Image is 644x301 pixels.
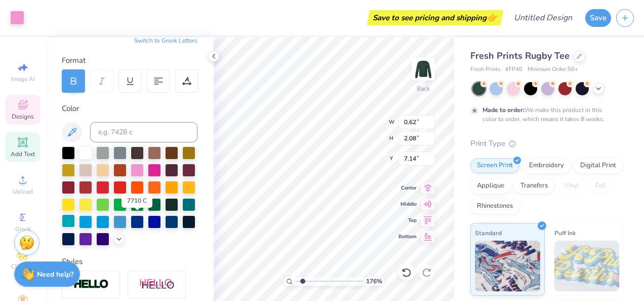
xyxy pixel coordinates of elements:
button: Save [585,9,611,27]
div: Applique [470,178,511,194]
img: Shadow [139,278,175,291]
span: Designs [12,112,34,121]
div: Styles [62,256,197,268]
div: Color [62,103,197,115]
img: Stroke [73,279,109,290]
span: Center [398,184,417,192]
input: e.g. 7428 c [90,122,197,142]
span: Greek [15,225,31,233]
span: Standard [475,228,502,238]
div: Back [417,84,430,93]
img: Puff Ink [554,241,620,291]
span: Clipart & logos [5,262,41,279]
span: Fresh Prints Rugby Tee [470,50,570,62]
div: We make this product in this color to order, which means it takes 8 weeks. [482,105,607,124]
div: Foil [589,178,613,194]
span: Middle [398,201,417,208]
span: Bottom [398,233,417,240]
span: Top [398,217,417,224]
div: Rhinestones [470,199,519,214]
div: Embroidery [522,158,571,173]
span: 👉 [487,11,498,23]
span: 176 % [366,277,382,286]
div: Digital Print [574,158,623,173]
img: Back [413,59,433,79]
span: Upload [13,187,33,196]
span: Image AI [11,75,35,83]
div: Transfers [514,178,554,194]
span: Minimum Order: 50 + [528,65,578,74]
span: Fresh Prints [470,65,500,74]
div: Save to see pricing and shipping [370,10,501,25]
button: Switch to Greek Letters [134,36,197,45]
div: Print Type [470,138,624,149]
span: Add Text [11,150,35,158]
input: Untitled Design [506,8,580,28]
img: Standard [475,241,540,291]
strong: Made to order: [482,106,525,114]
span: Puff Ink [554,228,576,238]
strong: Need help? [37,270,73,279]
div: Format [62,55,198,66]
div: 7710 C [122,194,152,208]
div: Screen Print [470,158,519,173]
div: Vinyl [557,178,586,194]
span: # FP40 [505,65,522,74]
